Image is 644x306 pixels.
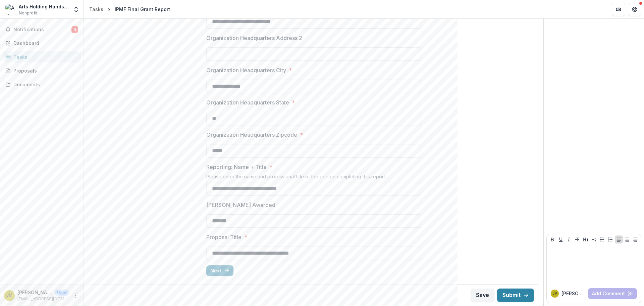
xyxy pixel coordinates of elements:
[615,235,623,244] button: Align Left
[17,289,52,296] p: [PERSON_NAME]
[573,235,581,244] button: Strike
[548,235,556,244] button: Bold
[206,233,241,241] p: Proposal Title
[606,235,614,244] button: Ordered List
[582,235,590,244] button: Heading 1
[13,53,75,60] div: Tasks
[89,6,103,13] div: Tasks
[552,292,557,295] div: Jan Michener
[623,235,631,244] button: Align Center
[206,66,286,74] p: Organization Headquarters City
[471,289,494,302] button: Save
[19,3,69,10] div: Arts Holding Hands and Hearts (AHHAH)
[598,235,606,244] button: Bullet List
[206,163,267,171] p: Reporting: Name + Title
[3,65,81,76] a: Proposals
[628,3,641,16] button: Get Help
[588,288,637,299] button: Add Comment
[561,290,585,297] p: [PERSON_NAME]
[71,26,78,33] span: 4
[557,235,565,244] button: Underline
[612,3,625,16] button: Partners
[5,4,16,15] img: Arts Holding Hands and Hearts (AHHAH)
[19,10,38,16] span: Nonprofit
[55,290,69,296] p: User
[206,265,233,276] button: Next
[565,235,573,244] button: Italicize
[590,235,598,244] button: Heading 2
[87,4,173,14] nav: breadcrumb
[13,27,71,33] span: Notifications
[87,4,106,14] a: Tasks
[206,174,421,182] div: Please enter the name and professional title of the person completing this report.
[71,292,79,300] button: More
[206,131,297,139] p: Organization Headquarters Zipcode
[3,24,81,35] button: Notifications4
[3,38,81,49] a: Dashboard
[13,81,75,88] div: Documents
[206,201,275,209] p: [PERSON_NAME] Awarded
[71,3,81,16] button: Open entity switcher
[17,296,69,302] p: [EMAIL_ADDRESS][DOMAIN_NAME]
[3,79,81,90] a: Documents
[6,293,12,298] div: Jan Michener
[13,40,75,47] div: Dashboard
[13,67,75,74] div: Proposals
[631,235,639,244] button: Align Right
[206,34,302,42] p: Organization Headquarters Address 2
[206,98,289,106] p: Organization Headquarters State
[497,289,534,302] button: Submit
[115,6,170,13] div: IPMF Final Grant Report
[3,51,81,62] a: Tasks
